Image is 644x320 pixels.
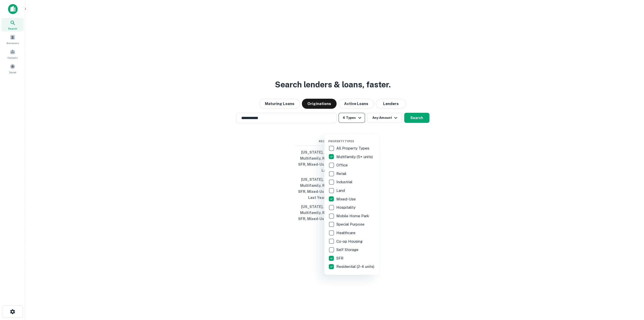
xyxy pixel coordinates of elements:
p: Office [336,162,349,168]
span: Property Types [328,140,354,143]
p: Land [336,188,346,194]
p: Special Purpose [336,221,366,227]
p: Industrial [336,179,353,185]
p: Mixed-Use [336,196,357,202]
p: Self Storage [336,247,359,253]
p: Residential (2-4 units) [336,264,375,270]
p: Multifamily (5+ units) [336,154,374,160]
p: Mobile Home Park [336,213,370,219]
p: Retail [336,171,347,177]
p: All Property Types [336,145,370,151]
p: Healthcare [336,230,356,236]
iframe: Chat Widget [619,264,644,288]
p: Co-op Housing [336,238,364,244]
p: SFR [336,255,344,261]
p: Hospitality [336,204,356,210]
